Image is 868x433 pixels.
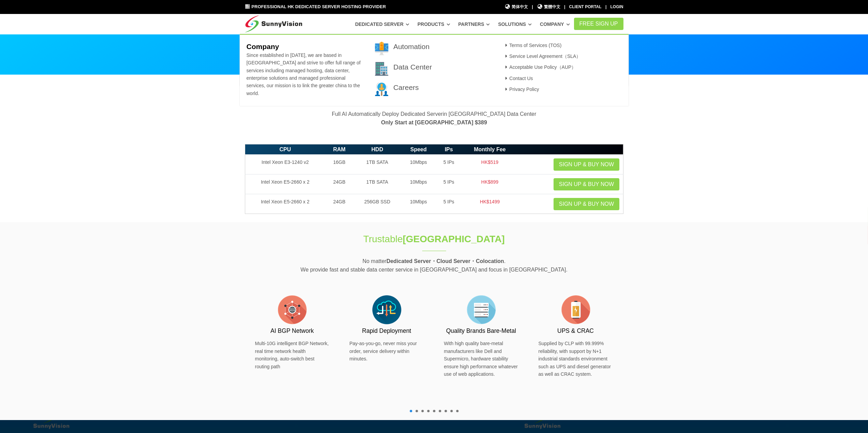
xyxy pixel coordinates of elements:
[462,174,518,194] td: HK$899
[401,144,436,155] th: Speed
[381,120,487,125] strong: Only Start at [GEOGRAPHIC_DATA] $389
[245,174,325,194] td: Intel Xeon E5-2660 x 2
[539,327,613,335] h3: UPS & CRAC
[246,52,361,96] span: Since established in [DATE], we are based in [GEOGRAPHIC_DATA] and strive to offer full range of ...
[375,62,388,76] img: 002-town.png
[245,110,623,127] p: Full AI Automatically Deploy Dedicated Serverin [GEOGRAPHIC_DATA] Data Center
[401,174,436,194] td: 10Mbps
[503,43,562,48] a: Terms of Services (TOS)
[325,174,354,194] td: 24GB
[251,4,386,9] span: Professional HK Dedicated Server Hosting Provider
[350,327,424,335] h3: Rapid Deployment
[353,144,401,155] th: HDD
[462,144,518,155] th: Monthly Fee
[375,82,388,96] img: 003-research.png
[321,232,548,246] h1: Trustable
[605,4,606,10] li: |
[539,340,613,378] p: Supplied by CLP with 99.999% reliability, with support by N+1 industrial standards environment su...
[503,53,581,59] a: Service Level Agreement（SLA）
[464,293,498,327] img: flat-server-alt.png
[393,83,419,91] a: Careers
[444,340,518,378] p: With high quality bare-metal manufacturers like Dell and Supermicro, hardware stability ensure hi...
[245,144,325,155] th: CPU
[554,198,619,210] a: Sign up & Buy Now
[498,18,532,30] a: Solutions
[325,144,354,155] th: RAM
[353,194,401,214] td: 256GB SSD
[255,340,329,370] p: Multi-10G intelligent BGP Network, real time network health monitoring, auto-switch best routing ...
[503,76,533,81] a: Contact Us
[355,18,409,30] a: Dedicated Server
[436,144,462,155] th: IPs
[401,155,436,174] td: 10Mbps
[564,4,565,10] li: |
[386,258,504,264] strong: Dedicated Server・Cloud Server・Colocation
[417,18,450,30] a: Products
[245,155,325,174] td: Intel Xeon E3-1240 v2
[458,18,490,30] a: Partners
[559,293,593,327] img: flat-battery.png
[375,42,388,55] img: 001-brand.png
[245,194,325,214] td: Intel Xeon E5-2660 x 2
[436,174,462,194] td: 5 IPs
[353,155,401,174] td: 1TB SATA
[240,34,629,106] div: Company
[325,155,354,174] td: 16GB
[353,174,401,194] td: 1TB SATA
[436,155,462,174] td: 5 IPs
[255,327,329,335] h3: AI BGP Network
[393,43,429,50] a: Automation
[537,4,560,10] a: 繁體中文
[462,155,518,174] td: HK$519
[403,234,505,244] strong: [GEOGRAPHIC_DATA]
[503,87,539,92] a: Privacy Policy
[436,194,462,214] td: 5 IPs
[393,63,432,71] a: Data Center
[462,194,518,214] td: HK$1499
[275,293,309,327] img: flat-internet.png
[554,158,619,171] a: Sign up & Buy Now
[503,64,576,70] a: Acceptable Use Policy（AUP）
[569,4,602,9] a: Client Portal
[610,4,623,9] a: Login
[505,4,528,10] a: 简体中文
[350,340,424,362] p: Pay-as-you-go, never miss your order, service delivery within minutes.
[246,43,279,50] b: Company
[532,4,533,10] li: |
[401,194,436,214] td: 10Mbps
[245,257,623,274] p: No matter . We provide fast and stable data center service in [GEOGRAPHIC_DATA] and focus in [GEO...
[540,18,570,30] a: Company
[554,178,619,190] a: Sign up & Buy Now
[370,293,404,327] img: flat-cloud-in-out.png
[444,327,518,335] h3: Quality Brands Bare-Metal
[574,18,623,30] a: FREE Sign Up
[325,194,354,214] td: 24GB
